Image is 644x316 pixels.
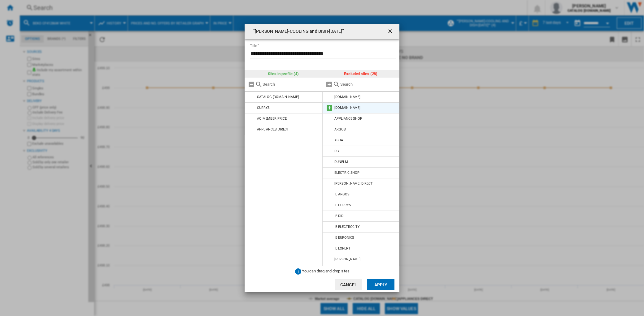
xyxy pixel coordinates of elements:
[334,236,354,240] div: IE EURONICS
[257,95,299,99] div: CATALOG [DOMAIN_NAME]
[334,257,360,261] div: [PERSON_NAME]
[334,181,372,186] div: [PERSON_NAME] DIRECT
[334,246,350,250] div: IE EXPERT
[367,279,394,290] button: Apply
[325,81,333,88] md-icon: Add all
[334,171,359,175] div: ELECTRIC SHOP
[334,127,346,131] div: ARGOS
[334,214,343,218] div: IE DID
[245,70,322,78] div: Sites in profile (4)
[340,82,397,87] input: Search
[335,279,362,290] button: Cancel
[385,25,397,38] button: getI18NText('BUTTONS.CLOSE_DIALOG')
[334,160,348,164] div: DUNELM
[334,225,360,229] div: IE ELECTROCITY
[334,149,340,153] div: DIY
[302,269,350,274] span: You can drag and drop sites
[334,203,351,207] div: IE CURRYS
[387,28,394,36] ng-md-icon: getI18NText('BUTTONS.CLOSE_DIALOG')
[248,81,255,88] md-icon: Remove all
[250,28,344,35] h4: ""[PERSON_NAME]-COOLING and DISH-[DATE]""
[334,117,362,121] div: APPLIANCE SHOP
[263,82,319,87] input: Search
[257,127,289,131] div: APPLIANCES DIRECT
[334,138,343,142] div: ASDA
[257,106,270,110] div: CURRYS
[257,117,287,121] div: AO MEMBER PRICE
[334,106,360,110] div: [DOMAIN_NAME]
[322,70,400,78] div: Excluded sites (28)
[334,192,349,196] div: IE ARGOS
[334,95,360,99] div: [DOMAIN_NAME]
